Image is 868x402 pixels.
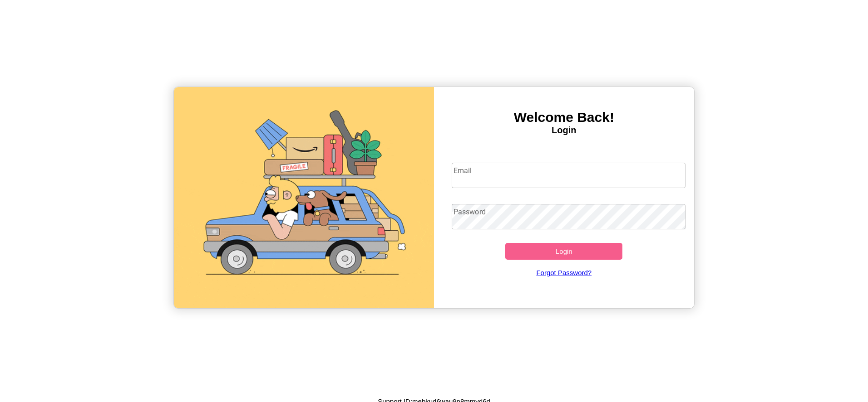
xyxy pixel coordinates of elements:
[434,110,694,125] h3: Welcome Back!
[447,260,681,286] a: Forgot Password?
[174,87,434,308] img: gif
[505,243,622,260] button: Login
[434,125,694,136] h4: Login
